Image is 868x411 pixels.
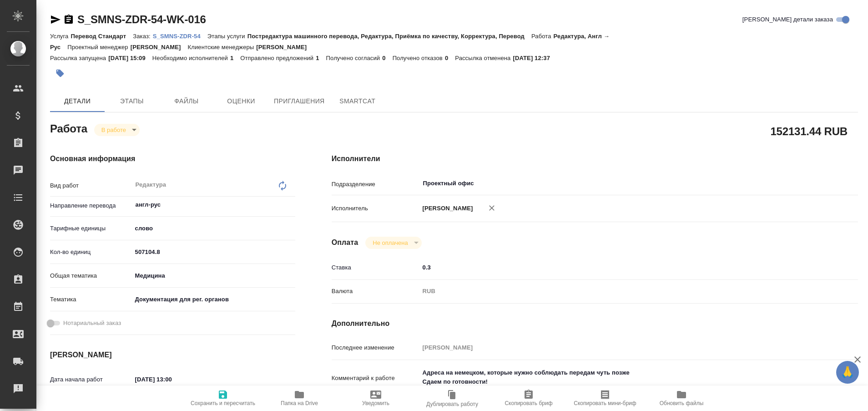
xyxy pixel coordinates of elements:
[365,237,421,249] div: В работе
[505,400,552,406] span: Скопировать бриф
[131,44,188,51] p: [PERSON_NAME]
[840,363,855,382] span: 🙏
[482,198,502,218] button: Удалить исполнителя
[153,32,207,40] a: S_SMNS-ZDR-54
[132,373,212,386] input: ✎ Введи что-нибудь
[165,96,208,107] span: Файлы
[50,120,87,136] h2: Работа
[132,221,295,236] div: слово
[274,96,325,107] span: Приглашения
[256,44,313,51] p: [PERSON_NAME]
[332,263,419,272] p: Ставка
[332,343,419,352] p: Последнее изменение
[191,400,255,406] span: Сохранить и пересчитать
[332,180,419,189] p: Подразделение
[316,55,326,61] p: 1
[219,96,263,107] span: Оценки
[50,14,61,25] button: Скопировать ссылку для ЯМессенджера
[50,55,108,61] p: Рассылка запущена
[362,400,389,406] span: Уведомить
[393,55,445,61] p: Получено отказов
[419,204,473,213] p: [PERSON_NAME]
[567,386,643,411] button: Скопировать мини-бриф
[77,13,206,25] a: S_SMNS-ZDR-54-WK-016
[660,400,704,406] span: Обновить файлы
[455,55,513,61] p: Рассылка отменена
[332,318,858,329] h4: Дополнительно
[56,96,99,107] span: Детали
[531,33,554,40] p: Работа
[63,319,121,328] span: Нотариальный заказ
[240,55,316,61] p: Отправлено предложений
[153,33,207,40] p: S_SMNS-ZDR-54
[809,183,811,184] button: Open
[426,401,478,407] span: Дублировать работу
[132,245,295,259] input: ✎ Введи что-нибудь
[50,295,132,304] p: Тематика
[290,204,292,206] button: Open
[50,33,71,40] p: Услуга
[336,96,379,107] span: SmartCat
[382,55,392,61] p: 0
[132,268,295,284] div: Медицина
[152,55,230,61] p: Необходимо исполнителей
[247,33,531,40] p: Постредактура машинного перевода, Редактура, Приёмка по качеству, Корректура, Перевод
[332,153,858,164] h4: Исполнители
[332,287,419,296] p: Валюта
[332,374,419,383] p: Комментарий к работе
[110,96,154,107] span: Этапы
[50,350,295,360] h4: [PERSON_NAME]
[445,55,455,61] p: 0
[490,386,567,411] button: Скопировать бриф
[419,341,814,354] input: Пустое поле
[261,386,338,411] button: Папка на Drive
[188,44,257,51] p: Клиентские менеджеры
[332,237,358,248] h4: Оплата
[67,44,130,51] p: Проектный менеджер
[94,124,140,136] div: В работе
[370,239,410,247] button: Не оплачена
[419,365,814,390] textarea: Адреса на немецком, которые нужно соблюдать передам чуть позже Сдаем по готовности!
[643,386,720,411] button: Обновить файлы
[71,33,133,40] p: Перевод Стандарт
[50,375,132,384] p: Дата начала работ
[230,55,240,61] p: 1
[132,292,295,307] div: Документация для рег. органов
[185,386,261,411] button: Сохранить и пересчитать
[326,55,383,61] p: Получено согласий
[207,33,247,40] p: Этапы услуги
[419,284,814,299] div: RUB
[50,248,132,257] p: Кол-во единиц
[338,386,414,411] button: Уведомить
[332,204,419,213] p: Исполнитель
[419,261,814,274] input: ✎ Введи что-нибудь
[50,153,295,164] h4: Основная информация
[133,33,152,40] p: Заказ:
[742,15,833,24] span: [PERSON_NAME] детали заказа
[50,224,132,233] p: Тарифные единицы
[574,400,636,406] span: Скопировать мини-бриф
[50,271,132,280] p: Общая тематика
[770,123,848,139] h2: 152131.44 RUB
[50,201,132,210] p: Направление перевода
[108,55,152,61] p: [DATE] 15:09
[63,14,74,25] button: Скопировать ссылку
[513,55,557,61] p: [DATE] 12:37
[50,181,132,190] p: Вид работ
[836,361,859,384] button: 🙏
[414,386,490,411] button: Дублировать работу
[50,63,70,83] button: Добавить тэг
[281,400,318,406] span: Папка на Drive
[99,126,129,134] button: В работе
